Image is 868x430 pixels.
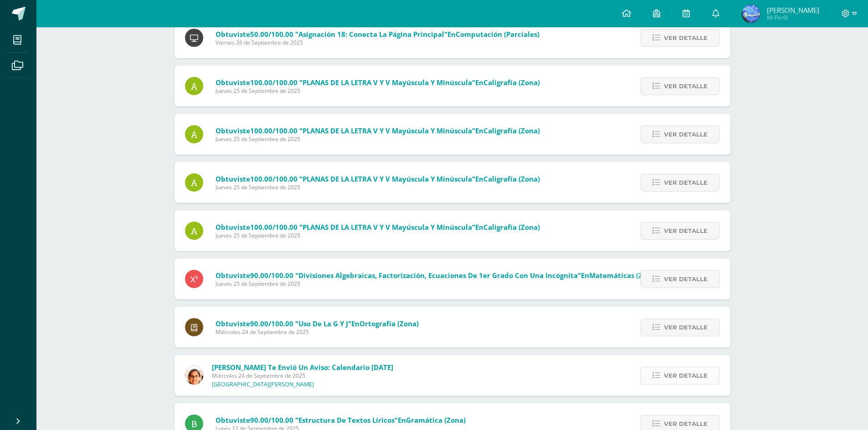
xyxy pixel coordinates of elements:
[250,319,293,328] span: 90.00/100.00
[295,415,398,425] span: "Estructura de textos líricos"
[212,363,393,372] span: [PERSON_NAME] te envió un aviso: Calendario [DATE]
[216,87,540,95] span: Jueves 25 de Septiembre de 2025
[664,78,708,95] span: Ver detalle
[216,319,419,328] span: Obtuviste en
[767,5,819,15] span: [PERSON_NAME]
[216,223,540,232] span: Obtuviste en
[216,135,540,143] span: Jueves 25 de Septiembre de 2025
[295,271,581,280] span: "Divisiones algebraicas, factorización, ecuaciones de 1er grado con una incógnita"
[216,271,657,280] span: Obtuviste en
[250,78,298,87] span: 100.00/100.00
[767,14,819,21] span: Mi Perfil
[216,30,539,39] span: Obtuviste en
[299,126,475,135] span: "PLANAS DE LA LETRA V y v mayúscula y minúscula"
[216,174,540,183] span: Obtuviste en
[406,415,466,425] span: Gramática (Zona)
[664,126,708,143] span: Ver detalle
[295,319,351,328] span: "Uso de la g y j"
[212,372,393,379] span: Miércoles 24 de Septiembre de 2025
[295,30,447,39] span: "Asignación 18: Conecta la Página Principal"
[483,126,540,135] span: Caligrafía (Zona)
[664,367,708,384] span: Ver detalle
[250,415,293,425] span: 90.00/100.00
[185,366,203,384] img: fc85df90bfeed59e7900768220bd73e5.png
[742,5,760,23] img: 499db3e0ff4673b17387711684ae4e5c.png
[299,223,475,232] span: "PLANAS DE LA LETRA V y v mayúscula y minúscula"
[299,174,475,183] span: "PLANAS DE LA LETRA V y v mayúscula y minúscula"
[250,126,298,135] span: 100.00/100.00
[483,223,540,232] span: Caligrafía (Zona)
[250,174,298,183] span: 100.00/100.00
[299,78,475,87] span: "PLANAS DE LA LETRA V y v mayúscula y minúscula"
[216,39,539,46] span: Viernes 26 de Septiembre de 2025
[483,78,540,87] span: Caligrafía (Zona)
[664,30,708,46] span: Ver detalle
[216,280,657,288] span: Jueves 25 de Septiembre de 2025
[250,30,293,39] span: 50.00/100.00
[216,328,419,336] span: Miércoles 24 de Septiembre de 2025
[589,271,657,280] span: Matemáticas (Zona)
[250,223,298,232] span: 100.00/100.00
[216,126,540,135] span: Obtuviste en
[216,78,540,87] span: Obtuviste en
[216,415,466,425] span: Obtuviste en
[360,319,419,328] span: Ortografía (Zona)
[664,223,708,239] span: Ver detalle
[664,271,708,288] span: Ver detalle
[250,271,293,280] span: 90.00/100.00
[456,30,539,39] span: Computación (Parciales)
[216,183,540,191] span: Jueves 25 de Septiembre de 2025
[212,381,314,388] p: [GEOGRAPHIC_DATA][PERSON_NAME]
[483,174,540,183] span: Caligrafía (Zona)
[216,232,540,239] span: Jueves 25 de Septiembre de 2025
[664,319,708,336] span: Ver detalle
[664,174,708,191] span: Ver detalle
